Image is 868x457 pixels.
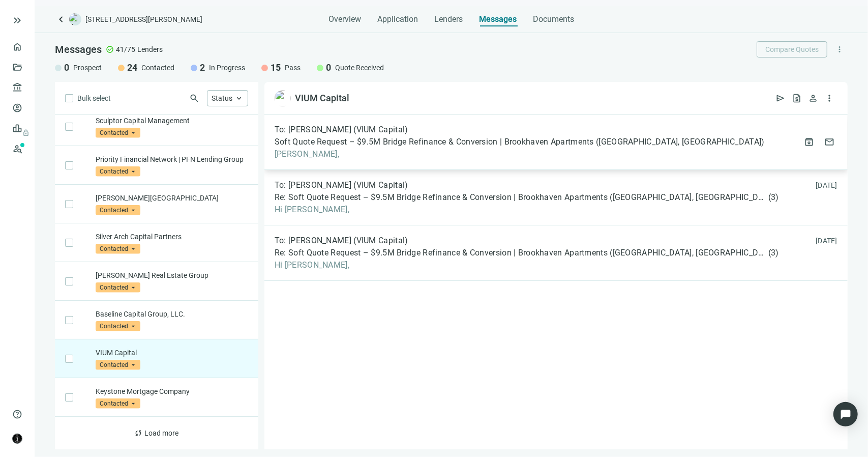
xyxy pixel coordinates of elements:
button: syncLoad more [126,425,188,441]
button: archive [801,134,817,150]
div: [DATE] [816,180,838,190]
span: ( 3 ) [768,192,779,203]
button: more_vert [821,90,837,106]
span: archive [804,137,814,147]
p: VIUM Capital [96,348,248,358]
button: request_quote [789,90,805,106]
img: avatar [13,434,22,443]
span: more_vert [835,45,844,54]
span: 0 [326,62,331,74]
span: search [189,93,199,103]
div: [DATE] [816,236,838,246]
span: 15 [271,62,281,74]
span: Lenders [434,14,463,24]
span: Re: Soft Quote Request – $9.5M Bridge Refinance & Conversion | Brookhaven Apartments ([GEOGRAPHIC... [275,248,766,258]
div: Open Intercom Messenger [833,402,858,426]
span: 24 [127,62,137,74]
span: mail [824,137,834,147]
img: 6ee3760a-6f1b-4357-aff7-af6f64b83111 [275,90,291,106]
span: Soft Quote Request – $9.5M Bridge Refinance & Conversion | Brookhaven Apartments ([GEOGRAPHIC_DAT... [275,137,765,147]
p: Priority Financial Network | PFN Lending Group [96,154,248,164]
span: Application [377,14,418,24]
span: help [12,409,22,419]
p: [PERSON_NAME] Real Estate Group [96,270,248,280]
span: Messages [55,43,102,55]
span: Re: Soft Quote Request – $9.5M Bridge Refinance & Conversion | Brookhaven Apartments ([GEOGRAPHIC... [275,192,766,203]
span: request_quote [792,93,802,103]
a: keyboard_arrow_left [55,13,67,25]
span: Documents [533,14,574,24]
span: Prospect [73,63,102,73]
span: [STREET_ADDRESS][PERSON_NAME] [85,14,202,24]
span: Quote Received [335,63,384,73]
span: Contacted [96,166,140,177]
span: Contacted [96,244,140,254]
span: send [775,93,786,103]
span: Hi [PERSON_NAME], [275,260,779,270]
span: ( 3 ) [768,248,779,258]
span: Status [212,94,232,102]
button: keyboard_double_arrow_right [11,14,23,26]
button: person [805,90,821,106]
span: Load more [145,429,179,437]
button: Compare Quotes [757,41,827,58]
p: Baseline Capital Group, LLC. [96,309,248,319]
span: Overview [328,14,361,24]
span: Contacted [141,63,174,73]
span: Lenders [137,44,163,54]
span: To: [PERSON_NAME] (VIUM Capital) [275,180,408,190]
span: Contacted [96,360,140,370]
p: Silver Arch Capital Partners [96,232,248,242]
span: 0 [64,62,69,74]
span: more_vert [824,93,834,103]
p: Keystone Mortgage Company [96,386,248,396]
span: To: [PERSON_NAME] (VIUM Capital) [275,125,408,135]
span: 2 [200,62,205,74]
span: Pass [285,63,301,73]
button: mail [821,134,837,150]
span: [PERSON_NAME], [275,149,765,159]
img: deal-logo [69,13,81,25]
span: In Progress [209,63,245,73]
div: VIUM Capital [295,92,349,104]
button: more_vert [831,41,848,58]
span: Contacted [96,205,140,215]
span: To: [PERSON_NAME] (VIUM Capital) [275,236,408,246]
p: Sculptor Capital Management [96,116,248,126]
span: 41/75 [116,44,135,54]
span: Contacted [96,282,140,293]
span: Bulk select [77,93,111,104]
span: Contacted [96,321,140,331]
span: Messages [479,14,517,24]
span: Hi [PERSON_NAME], [275,205,779,215]
span: person [808,93,818,103]
span: Contacted [96,398,140,409]
span: keyboard_arrow_up [234,94,244,103]
button: send [772,90,789,106]
span: Contacted [96,128,140,138]
span: check_circle [106,45,114,53]
p: [PERSON_NAME][GEOGRAPHIC_DATA] [96,193,248,203]
span: sync [135,429,143,437]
